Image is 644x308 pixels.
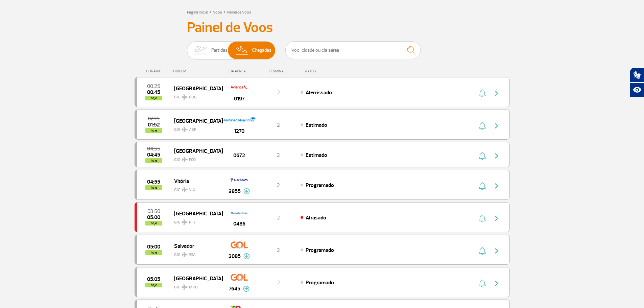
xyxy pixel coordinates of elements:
span: Estimado [306,152,327,159]
span: GIG [174,216,217,226]
span: 0486 [233,220,245,228]
img: destiny_airplane.svg [182,157,188,162]
img: seta-direita-painel-voo.svg [493,279,501,287]
a: Voos [213,10,222,15]
img: sino-painel-voo.svg [479,279,486,287]
span: Salvador [174,241,217,250]
span: GIG [174,91,217,100]
span: [GEOGRAPHIC_DATA] [174,146,217,155]
span: SSA [189,252,196,258]
span: 2 [277,182,280,189]
span: Estimado [306,122,327,128]
img: sino-painel-voo.svg [479,247,486,255]
span: Vitória [174,176,217,185]
a: Página Inicial [187,10,208,15]
img: sino-painel-voo.svg [479,214,486,222]
span: 2025-08-29 04:55:00 [147,146,160,151]
span: 0672 [233,151,245,160]
span: 2 [277,247,280,254]
a: > [209,8,212,16]
img: seta-direita-painel-voo.svg [493,214,501,222]
span: 3855 [229,187,241,195]
span: 2025-08-29 04:45:00 [147,152,160,157]
span: GIG [174,183,217,193]
span: Atrasado [306,214,326,221]
span: 2025-08-29 00:45:51 [147,90,160,95]
img: sino-painel-voo.svg [479,182,486,190]
a: > [223,8,226,16]
span: 1270 [234,127,244,135]
span: 2025-08-29 05:00:00 [147,215,160,220]
span: 2025-08-29 02:15:00 [148,116,160,121]
img: sino-painel-voo.svg [479,122,486,130]
span: 2025-08-29 00:25:00 [147,84,160,89]
span: FCO [189,157,196,163]
span: GIG [174,248,217,258]
span: [GEOGRAPHIC_DATA] [174,116,217,125]
span: hoje [145,250,162,255]
img: sino-painel-voo.svg [479,89,486,97]
span: VIX [189,187,195,193]
button: Abrir recursos assistivos. [630,82,644,97]
div: ORIGEM [173,69,222,73]
button: Abrir tradutor de língua de sinais. [630,68,644,82]
div: Plugin de acessibilidade da Hand Talk. [630,68,644,97]
span: 2 [277,122,280,128]
img: mais-info-painel-voo.svg [243,286,249,292]
span: Chegadas [252,42,271,59]
span: 7645 [229,285,240,293]
span: Programado [306,247,334,254]
span: AEP [189,127,196,133]
span: PTY [189,219,196,226]
span: 2 [277,152,280,159]
span: MVD [189,284,198,290]
img: destiny_airplane.svg [182,94,188,100]
a: Painel de Voos [227,10,251,15]
span: hoje [145,96,162,100]
span: 2025-08-29 03:50:00 [147,209,160,214]
span: hoje [145,128,162,133]
div: CIA AÉREA [222,69,256,73]
span: GIG [174,153,217,163]
img: slider-embarque [190,42,211,59]
span: hoje [145,158,162,163]
img: mais-info-painel-voo.svg [243,188,250,194]
span: [GEOGRAPHIC_DATA] [174,209,217,218]
h3: Painel de Voos [187,19,457,36]
img: destiny_airplane.svg [182,219,188,225]
span: hoje [145,185,162,190]
img: seta-direita-painel-voo.svg [493,152,501,160]
img: seta-direita-painel-voo.svg [493,122,501,130]
span: 2025-08-29 05:00:00 [147,244,160,249]
span: 0197 [234,95,245,103]
img: slider-desembarque [232,42,252,59]
span: [GEOGRAPHIC_DATA] [174,274,217,283]
img: destiny_airplane.svg [182,252,188,257]
span: hoje [145,221,162,226]
span: Partidas [211,42,228,59]
div: STATUS [300,69,355,73]
input: Voo, cidade ou cia aérea [285,41,421,59]
span: GIG [174,123,217,133]
div: TERMINAL [256,69,300,73]
span: [GEOGRAPHIC_DATA] [174,84,217,93]
span: 2 [277,214,280,221]
span: GIG [174,281,217,290]
span: Aterrissado [306,89,332,96]
span: hoje [145,283,162,287]
img: destiny_airplane.svg [182,187,188,192]
span: BOG [189,94,197,100]
span: Programado [306,182,334,189]
img: destiny_airplane.svg [182,284,188,290]
img: seta-direita-painel-voo.svg [493,89,501,97]
span: 2025-08-29 04:55:00 [147,180,160,184]
img: sino-painel-voo.svg [479,152,486,160]
span: Programado [306,279,334,286]
img: mais-info-painel-voo.svg [243,253,250,259]
span: 2 [277,89,280,96]
span: 2085 [229,252,241,260]
img: seta-direita-painel-voo.svg [493,247,501,255]
span: 2025-08-29 05:05:00 [147,277,160,282]
img: destiny_airplane.svg [182,127,188,132]
img: seta-direita-painel-voo.svg [493,182,501,190]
